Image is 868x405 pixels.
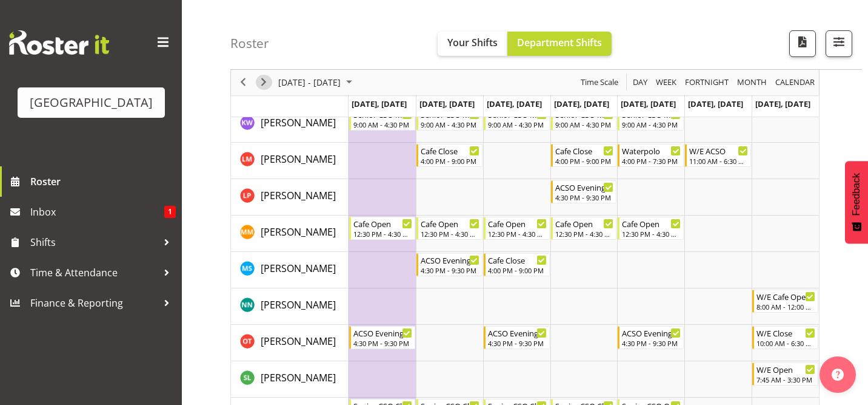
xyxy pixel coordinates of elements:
[9,30,109,55] img: Rosterit website logo
[438,32,507,56] button: Your Shifts
[256,75,272,90] button: Next
[618,107,684,131] div: Kirsteen Wilson"s event - Senior CSO Middle Begin From Friday, September 26, 2025 at 9:00:00 AM G...
[621,98,676,109] span: [DATE], [DATE]
[622,327,681,339] div: ACSO Evening
[352,98,407,109] span: [DATE], [DATE]
[555,229,614,239] div: 12:30 PM - 4:30 PM
[622,217,681,230] div: Cafe Open
[231,216,349,252] td: Maddison Mason-Pine resource
[30,172,176,191] span: Roster
[30,294,158,312] span: Finance & Reporting
[507,32,612,56] button: Department Shifts
[736,75,768,90] span: Month
[488,120,547,129] div: 9:00 AM - 4:30 PM
[755,98,810,109] span: [DATE], [DATE]
[735,75,769,90] button: Timeline Month
[261,225,336,239] a: [PERSON_NAME]
[421,217,479,230] div: Cafe Open
[554,98,609,109] span: [DATE], [DATE]
[231,106,349,143] td: Kirsteen Wilson resource
[349,326,415,349] div: Olivia Thompson"s event - ACSO Evening Begin From Monday, September 22, 2025 at 4:30:00 PM GMT+12...
[551,180,617,203] div: Luca Pudda"s event - ACSO Evening Begin From Thursday, September 25, 2025 at 4:30:00 PM GMT+12:00...
[353,338,412,348] div: 4:30 PM - 9:30 PM
[261,298,336,312] a: [PERSON_NAME]
[231,361,349,398] td: Sualo Lafoga resource
[488,327,547,339] div: ACSO Evening
[756,327,815,339] div: W/E Close
[274,70,359,95] div: September 22 - 28, 2025
[851,173,862,216] span: Feedback
[622,120,681,129] div: 9:00 AM - 4:30 PM
[789,30,816,57] button: Download a PDF of the roster according to the set date range.
[832,369,844,381] img: help-xxl-2.png
[231,252,349,288] td: Maddison Schultz resource
[447,36,498,49] span: Your Shifts
[551,217,617,240] div: Maddison Mason-Pine"s event - Cafe Open Begin From Thursday, September 25, 2025 at 12:30:00 PM GM...
[756,375,815,384] div: 7:45 AM - 3:30 PM
[231,325,349,361] td: Olivia Thompson resource
[421,265,479,275] div: 4:30 PM - 9:30 PM
[416,107,482,131] div: Kirsteen Wilson"s event - Senior CSO Middle Begin From Tuesday, September 23, 2025 at 9:00:00 AM ...
[261,370,336,385] a: [PERSON_NAME]
[756,363,815,375] div: W/E Open
[421,120,479,129] div: 9:00 AM - 4:30 PM
[845,161,868,243] button: Feedback - Show survey
[555,192,614,202] div: 4:30 PM - 9:30 PM
[416,144,482,167] div: Laura McDowall"s event - Cafe Close Begin From Tuesday, September 23, 2025 at 4:00:00 PM GMT+12:0...
[353,120,412,129] div: 9:00 AM - 4:30 PM
[555,156,614,166] div: 4:00 PM - 9:00 PM
[484,107,550,131] div: Kirsteen Wilson"s event - Senior CSO Middle Begin From Wednesday, September 24, 2025 at 9:00:00 A...
[261,298,336,311] span: [PERSON_NAME]
[421,145,479,157] div: Cafe Close
[353,327,412,339] div: ACSO Evening
[30,94,153,112] div: [GEOGRAPHIC_DATA]
[261,371,336,384] span: [PERSON_NAME]
[488,254,547,266] div: Cafe Close
[655,75,678,90] span: Week
[349,107,415,131] div: Kirsteen Wilson"s event - Senior CSO Middle Begin From Monday, September 22, 2025 at 9:00:00 AM G...
[774,75,816,90] span: calendar
[579,75,621,90] button: Time Scale
[261,189,336,202] span: [PERSON_NAME]
[618,144,684,167] div: Laura McDowall"s event - Waterpolo Begin From Friday, September 26, 2025 at 4:00:00 PM GMT+12:00 ...
[231,288,349,325] td: Nina Nakano-Broers resource
[622,229,681,239] div: 12:30 PM - 4:30 PM
[488,217,547,230] div: Cafe Open
[618,217,684,240] div: Maddison Mason-Pine"s event - Cafe Open Begin From Friday, September 26, 2025 at 12:30:00 PM GMT+...
[30,264,158,282] span: Time & Attendance
[631,75,650,90] button: Timeline Day
[488,229,547,239] div: 12:30 PM - 4:30 PM
[261,188,336,203] a: [PERSON_NAME]
[353,217,412,230] div: Cafe Open
[231,179,349,216] td: Luca Pudda resource
[235,75,252,90] button: Previous
[277,75,342,90] span: [DATE] - [DATE]
[230,36,269,50] h4: Roster
[654,75,679,90] button: Timeline Week
[261,152,336,166] a: [PERSON_NAME]
[773,75,817,90] button: Month
[488,265,547,275] div: 4:00 PM - 9:00 PM
[164,206,176,218] span: 1
[261,225,336,239] span: [PERSON_NAME]
[618,326,684,349] div: Olivia Thompson"s event - ACSO Evening Begin From Friday, September 26, 2025 at 4:30:00 PM GMT+12...
[551,144,617,167] div: Laura McDowall"s event - Cafe Close Begin From Thursday, September 25, 2025 at 4:00:00 PM GMT+12:...
[555,145,614,157] div: Cafe Close
[488,338,547,348] div: 4:30 PM - 9:30 PM
[416,217,482,240] div: Maddison Mason-Pine"s event - Cafe Open Begin From Tuesday, September 23, 2025 at 12:30:00 PM GMT...
[689,156,748,166] div: 11:00 AM - 6:30 PM
[261,115,336,130] a: [PERSON_NAME]
[555,120,614,129] div: 9:00 AM - 4:30 PM
[261,334,336,349] a: [PERSON_NAME]
[756,290,815,302] div: W/E Cafe Open
[688,98,743,109] span: [DATE], [DATE]
[622,156,681,166] div: 4:00 PM - 7:30 PM
[261,262,336,275] span: [PERSON_NAME]
[419,98,475,109] span: [DATE], [DATE]
[752,362,818,386] div: Sualo Lafoga"s event - W/E Open Begin From Sunday, September 28, 2025 at 7:45:00 AM GMT+13:00 End...
[684,75,730,90] span: Fortnight
[421,156,479,166] div: 4:00 PM - 9:00 PM
[484,326,550,349] div: Olivia Thompson"s event - ACSO Evening Begin From Wednesday, September 24, 2025 at 4:30:00 PM GMT...
[30,203,164,221] span: Inbox
[517,36,602,49] span: Department Shifts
